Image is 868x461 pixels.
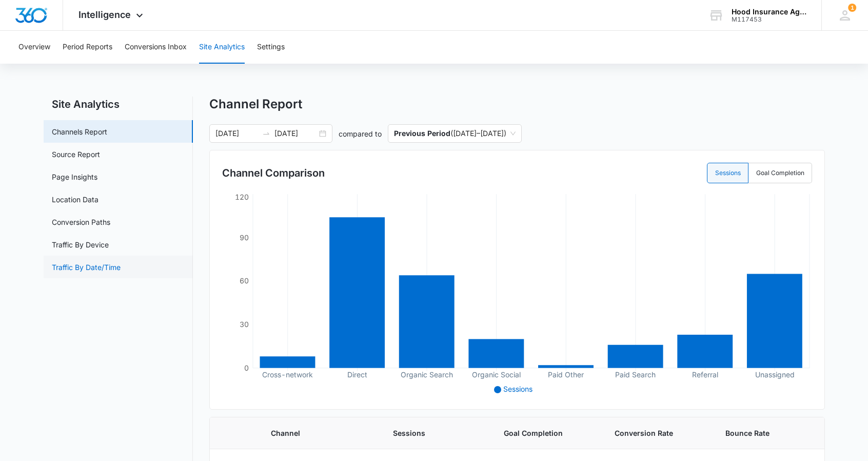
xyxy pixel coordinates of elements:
[244,363,248,372] tspan: 0
[394,125,516,142] span: ( [DATE] – [DATE] )
[262,129,270,138] span: to
[262,370,313,379] tspan: Cross-network
[615,428,701,438] span: Conversion Rate
[725,428,807,438] span: Bounce Rate
[239,233,248,242] tspan: 90
[222,165,325,181] h3: Channel Comparison
[394,129,450,138] p: Previous Period
[257,31,285,64] button: Settings
[52,149,100,160] a: Source Report
[52,171,97,182] a: Page Insights
[755,370,794,379] tspan: Unassigned
[52,126,107,137] a: Channels Report
[707,163,748,183] label: Sessions
[732,16,806,23] div: account id
[52,194,98,205] a: Location Data
[472,370,521,379] tspan: Organic Social
[748,163,812,183] label: Goal Completion
[18,31,50,64] button: Overview
[339,128,382,139] p: compared to
[209,97,302,112] h1: Channel Report
[52,262,121,273] a: Traffic By Date/Time
[548,370,584,379] tspan: Paid Other
[692,370,718,379] tspan: Referral
[125,31,187,64] button: Conversions Inbox
[199,31,245,64] button: Site Analytics
[848,4,856,12] div: notifications count
[239,276,248,285] tspan: 60
[347,370,367,379] tspan: Direct
[239,320,248,329] tspan: 30
[732,8,806,16] div: account name
[848,4,856,12] span: 1
[63,31,112,64] button: Period Reports
[234,193,248,201] tspan: 120
[215,128,258,139] input: Start date
[274,128,317,139] input: End date
[52,239,109,250] a: Traffic By Device
[401,370,453,379] tspan: Organic Search
[52,217,110,227] a: Conversion Paths
[44,97,193,112] h2: Site Analytics
[262,129,270,138] span: swap-right
[393,428,479,438] span: Sessions
[78,9,131,20] span: Intelligence
[504,428,590,438] span: Goal Completion
[503,385,532,393] span: Sessions
[615,370,656,379] tspan: Paid Search
[271,428,368,438] span: Channel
